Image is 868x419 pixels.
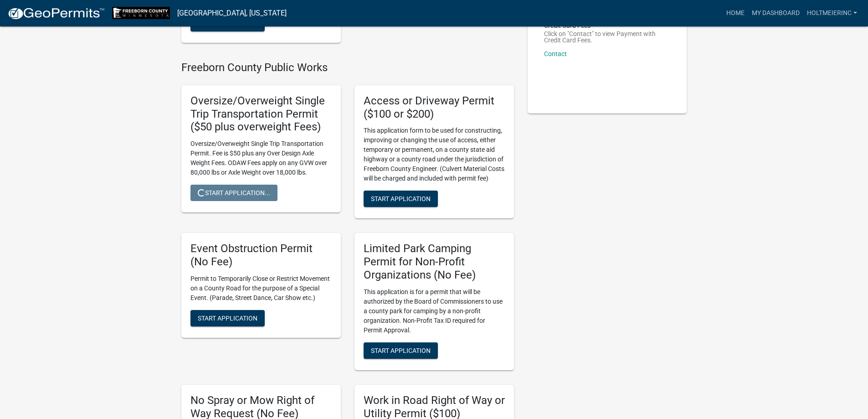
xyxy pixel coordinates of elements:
a: [GEOGRAPHIC_DATA], [US_STATE] [177,5,287,21]
button: Start Application... [190,185,277,201]
h5: Oversize/Overweight Single Trip Transportation Permit ($50 plus overweight Fees) [190,94,332,134]
p: This application is for a permit that will be authorized by the Board of Commissioners to use a c... [364,287,505,335]
p: Click on "Contact" to view Payment with Credit Card Fees. [544,31,671,43]
span: Start Application [198,20,257,27]
button: Start Application [364,342,438,359]
span: Start Application [198,315,257,322]
p: Oversize/Overweight Single Trip Transportation Permit. Fee is $50 plus any Over Design Axle Weigh... [190,139,332,177]
p: Permit to Temporarily Close or Restrict Movement on a County Road for the purpose of a Special Ev... [190,274,332,303]
button: Start Application [190,310,265,326]
button: Start Application [364,191,438,207]
img: Freeborn County, Minnesota [112,7,170,19]
h5: Event Obstruction Permit (No Fee) [190,242,332,269]
h5: Access or Driveway Permit ($100 or $200) [364,94,505,121]
a: Home [723,5,748,22]
a: My Dashboard [748,5,803,22]
p: This application form to be used for constructing, improving or changing the use of access, eithe... [364,126,505,183]
p: Credit Card Fees [544,22,671,29]
h5: Limited Park Camping Permit for Non-Profit Organizations (No Fee) [364,242,505,281]
h4: Freeborn County Public Works [181,61,514,74]
span: Start Application [371,195,431,202]
a: holtmeierinc [803,5,861,22]
span: Start Application... [198,189,270,197]
a: Contact [544,50,567,57]
span: Start Application [371,347,431,354]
